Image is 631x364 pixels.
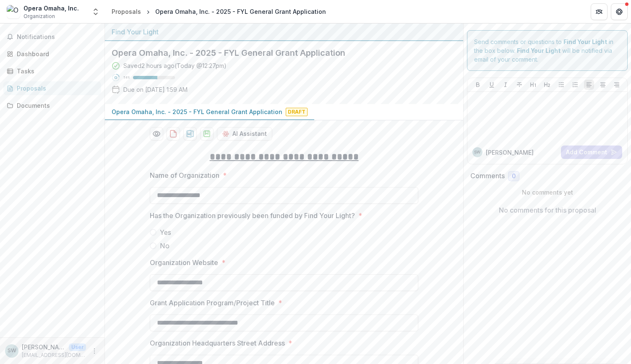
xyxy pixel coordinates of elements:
p: Grant Application Program/Project Title [150,298,275,308]
div: Tasks [17,67,94,75]
p: Due on [DATE] 1:59 AM [123,85,188,94]
button: Bullet List [556,80,566,90]
nav: breadcrumb [108,5,329,18]
button: Ordered List [570,80,580,90]
p: Has the Organization previously been funded by Find Your Light? [150,211,355,221]
p: [EMAIL_ADDRESS][DOMAIN_NAME] [22,351,86,359]
button: Strike [514,80,524,90]
div: Shannon Walenta [474,150,481,154]
div: Opera Omaha, Inc. - 2025 - FYL General Grant Application [155,7,326,16]
p: No comments for this proposal [499,205,596,215]
span: Notifications [17,34,98,41]
p: [PERSON_NAME] [486,148,534,157]
a: Documents [3,99,101,112]
button: More [89,346,99,356]
div: Documents [17,101,94,110]
div: Proposals [112,7,141,16]
span: 0 [512,173,516,180]
button: download-proposal [183,127,197,140]
a: Dashboard [3,47,101,61]
button: Partners [591,3,608,20]
button: Align Right [612,80,622,90]
p: Name of Organization [150,170,219,180]
h2: Opera Omaha, Inc. - 2025 - FYL General Grant Application [112,48,443,58]
p: User [69,343,86,351]
p: Organization Headquarters Street Address [150,338,285,348]
span: Draft [286,108,308,116]
button: Heading 1 [528,80,538,90]
div: Saved 2 hours ago ( Today @ 12:27pm ) [123,61,227,70]
button: Align Center [598,80,608,90]
span: Organization [23,13,55,20]
div: Opera Omaha, Inc. [23,4,79,13]
a: Tasks [3,64,101,78]
h2: Comments [470,172,505,180]
div: Find Your Light [112,27,456,37]
strong: Find Your Light [563,38,607,45]
p: 58 % [123,75,130,81]
a: Proposals [108,5,144,18]
button: Italicize [501,80,511,90]
button: Preview 0d22b14f-5610-42d9-b980-b4d92479722b-0.pdf [150,127,163,140]
p: [PERSON_NAME] [22,343,65,351]
div: Send comments or questions to in the box below. will be notified via email of your comment. [467,30,628,71]
span: No [160,241,169,251]
div: Shannon Walenta [8,348,16,354]
strong: Find Your Light [517,47,561,54]
button: download-proposal [200,127,214,140]
a: Proposals [3,81,101,95]
button: download-proposal [167,127,180,140]
p: Opera Omaha, Inc. - 2025 - FYL General Grant Application [112,107,282,116]
button: Underline [487,80,497,90]
button: Open entity switcher [90,3,102,20]
div: Dashboard [17,49,94,58]
button: Notifications [3,30,101,44]
button: Align Left [584,80,594,90]
button: AI Assistant [217,127,272,140]
p: Organization Website [150,257,218,268]
img: Opera Omaha, Inc. [7,5,20,18]
div: Proposals [17,84,94,93]
button: Heading 2 [542,80,552,90]
button: Add Comment [561,146,622,159]
button: Bold [473,80,483,90]
p: No comments yet [470,188,624,197]
button: Get Help [611,3,628,20]
span: Yes [160,227,171,237]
